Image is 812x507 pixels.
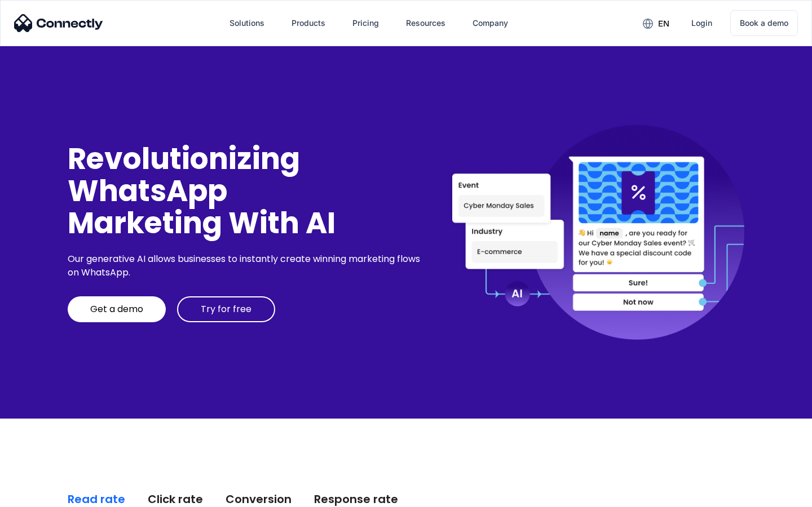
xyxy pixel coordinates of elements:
a: Pricing [343,10,388,37]
div: Solutions [230,15,264,31]
div: Try for free [201,304,251,315]
div: Revolutionizing WhatsApp Marketing With AI [68,143,424,239]
aside: Language selected: English [11,487,68,503]
ul: Language list [23,487,68,503]
div: Click rate [148,491,203,507]
div: Resources [397,10,454,37]
div: Products [283,10,334,37]
div: en [658,16,669,32]
div: Resources [406,15,445,31]
a: Get a demo [68,296,166,322]
div: en [634,15,678,32]
div: Company [473,15,508,31]
div: Read rate [68,491,125,507]
a: Try for free [177,296,275,322]
a: Login [682,10,721,37]
div: Our generative AI allows businesses to instantly create winning marketing flows on WhatsApp. [68,252,424,279]
div: Get a demo [90,304,143,315]
a: Book a demo [730,10,798,36]
div: Conversion [226,491,292,507]
div: Pricing [352,15,379,31]
div: Products [292,15,325,31]
div: Solutions [220,10,273,37]
img: Connectly Logo [14,14,103,32]
div: Response rate [314,491,398,507]
div: Login [691,15,712,31]
div: Company [464,10,517,37]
